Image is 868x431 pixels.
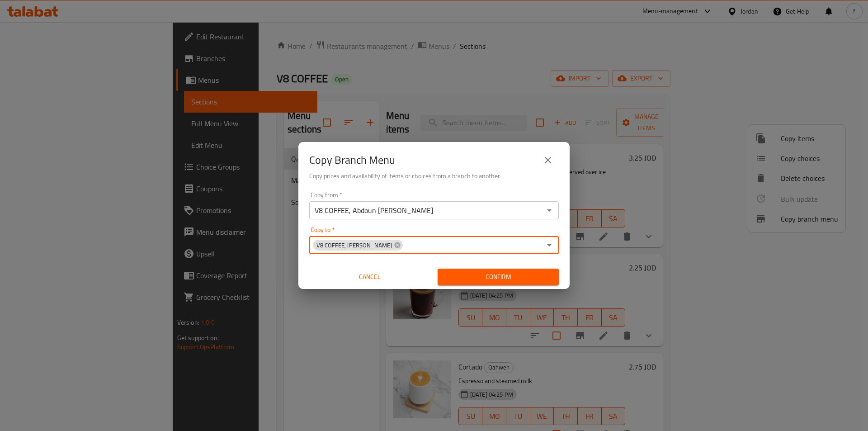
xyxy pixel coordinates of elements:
h6: Copy prices and availability of items or choices from a branch to another [309,171,559,181]
span: V8 COFFEE, [PERSON_NAME] [313,241,396,250]
button: Open [543,239,556,251]
div: V8 COFFEE, [PERSON_NAME] [313,240,403,251]
button: Cancel [309,269,430,285]
h2: Copy Branch Menu [309,153,395,167]
button: Confirm [438,269,559,285]
button: Open [543,204,556,217]
span: Confirm [445,271,552,283]
button: close [537,149,559,171]
span: Cancel [313,271,427,283]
